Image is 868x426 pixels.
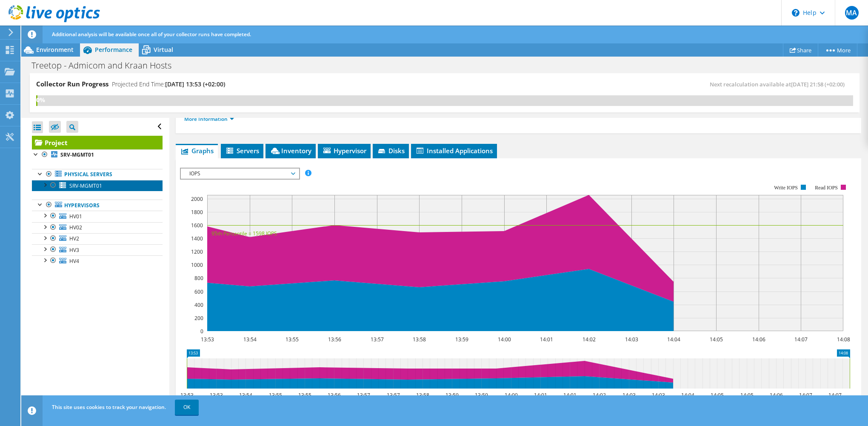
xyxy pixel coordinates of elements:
[191,195,203,203] text: 2000
[69,213,82,220] span: HV01
[180,392,194,399] text: 13:53
[191,209,203,216] text: 1800
[815,185,838,191] text: Read IOPS
[298,392,311,399] text: 13:55
[837,336,850,343] text: 14:08
[625,336,638,343] text: 14:03
[225,146,259,155] span: Servers
[270,146,311,155] span: Inventory
[582,336,596,343] text: 14:02
[377,146,405,155] span: Disks
[69,246,79,254] span: HV3
[505,392,518,399] text: 14:00
[593,392,606,399] text: 14:02
[69,235,79,242] span: HV2
[69,182,102,189] span: SRV-MGMT01
[783,43,818,57] a: Share
[52,403,166,411] span: This site uses cookies to track your navigation.
[194,314,203,322] text: 200
[540,336,553,343] text: 14:01
[32,180,163,191] a: SRV-MGMT01
[416,392,429,399] text: 13:58
[28,61,185,70] h1: Treetop - Admicom and Kraan Hosts
[498,336,511,343] text: 14:00
[32,255,163,266] a: HV4
[357,392,370,399] text: 13:57
[32,136,163,149] a: Project
[194,274,203,282] text: 800
[180,146,214,155] span: Graphs
[828,392,842,399] text: 14:07
[740,392,754,399] text: 14:05
[191,222,203,229] text: 1600
[681,392,694,399] text: 14:04
[710,336,723,343] text: 14:05
[194,288,203,295] text: 600
[328,336,341,343] text: 13:56
[371,336,384,343] text: 13:57
[36,95,37,105] div: 0%
[165,80,225,88] span: [DATE] 13:53 (+02:00)
[185,169,294,179] span: IOPS
[201,336,214,343] text: 13:53
[792,9,799,17] svg: \n
[32,244,163,255] a: HV3
[322,146,366,155] span: Hypervisor
[667,336,680,343] text: 14:04
[32,233,163,244] a: HV2
[328,392,341,399] text: 13:56
[563,392,577,399] text: 14:01
[445,392,459,399] text: 13:59
[711,392,724,399] text: 14:05
[774,185,798,191] text: Write IOPS
[269,392,282,399] text: 13:55
[191,261,203,269] text: 1000
[752,336,765,343] text: 14:06
[413,336,426,343] text: 13:58
[184,115,234,123] a: More Information
[475,392,488,399] text: 13:59
[200,328,203,335] text: 0
[69,224,82,231] span: HV02
[211,230,277,237] text: 95th Percentile = 1598 IOPS
[243,336,257,343] text: 13:54
[36,46,74,54] span: Environment
[52,31,251,38] span: Additional analysis will be available once all of your collector runs have completed.
[191,235,203,242] text: 1400
[286,336,299,343] text: 13:55
[455,336,468,343] text: 13:59
[32,222,163,233] a: HV02
[32,149,163,160] a: SRV-MGMT01
[622,392,636,399] text: 14:03
[210,392,223,399] text: 13:53
[794,336,808,343] text: 14:07
[652,392,665,399] text: 14:03
[95,46,132,54] span: Performance
[60,151,94,158] b: SRV-MGMT01
[770,392,783,399] text: 14:06
[69,257,79,265] span: HV4
[112,80,225,89] h4: Projected End Time:
[175,400,199,415] a: OK
[534,392,547,399] text: 14:01
[791,80,845,88] span: [DATE] 21:58 (+02:00)
[32,211,163,222] a: HV01
[32,169,163,180] a: Physical Servers
[239,392,252,399] text: 13:54
[845,6,859,20] span: MA
[415,146,493,155] span: Installed Applications
[818,43,857,57] a: More
[32,200,163,211] a: Hypervisors
[799,392,812,399] text: 14:07
[710,80,849,88] span: Next recalculation available at
[194,301,203,309] text: 400
[387,392,400,399] text: 13:57
[154,46,173,54] span: Virtual
[191,248,203,255] text: 1200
